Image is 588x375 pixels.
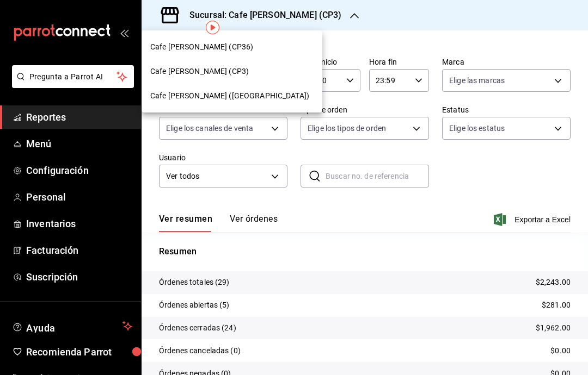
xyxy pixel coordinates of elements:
img: Tooltip marker [206,21,219,34]
span: Cafe [PERSON_NAME] (CP36) [150,41,253,53]
div: Cafe [PERSON_NAME] (CP3) [142,59,322,84]
div: Cafe [PERSON_NAME] (CP36) [142,35,322,59]
span: Cafe [PERSON_NAME] ([GEOGRAPHIC_DATA]) [150,90,309,102]
span: Cafe [PERSON_NAME] (CP3) [150,66,249,77]
div: Cafe [PERSON_NAME] ([GEOGRAPHIC_DATA]) [142,84,322,108]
